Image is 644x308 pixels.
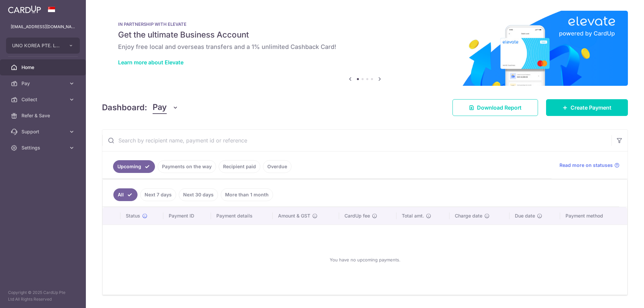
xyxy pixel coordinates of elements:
[118,29,612,40] h5: Get the ultimate Business Account
[546,99,628,116] a: Create Payment
[263,160,291,173] a: Overdue
[11,23,75,30] p: [EMAIL_ADDRESS][DOMAIN_NAME]
[6,38,80,54] button: UNO KOREA PTE. LTD.
[21,144,66,151] span: Settings
[21,64,66,71] span: Home
[477,104,522,112] span: Download Report
[21,96,66,103] span: Collect
[153,101,178,114] button: Pay
[113,188,138,201] a: All
[278,212,310,219] span: Amount & GST
[211,207,273,225] th: Payment details
[560,207,627,225] th: Payment method
[559,162,613,169] span: Read more on statuses
[455,212,482,219] span: Charge date
[21,80,66,87] span: Pay
[21,128,66,135] span: Support
[153,101,167,114] span: Pay
[140,188,176,201] a: Next 7 days
[452,99,538,116] a: Download Report
[111,230,619,289] div: You have no upcoming payments.
[8,5,41,13] img: CardUp
[179,188,218,201] a: Next 30 days
[102,11,628,86] img: Renovation banner
[559,162,620,169] a: Read more on statuses
[118,43,612,51] h6: Enjoy free local and overseas transfers and a 1% unlimited Cashback Card!
[219,160,260,173] a: Recipient paid
[402,212,424,219] span: Total amt.
[102,130,611,151] input: Search by recipient name, payment id or reference
[126,212,140,219] span: Status
[118,59,183,66] a: Learn more about Elevate
[113,160,155,173] a: Upcoming
[118,21,612,27] p: IN PARTNERSHIP WITH ELEVATE
[344,212,370,219] span: CardUp fee
[102,102,147,114] h4: Dashboard:
[158,160,216,173] a: Payments on the way
[163,207,211,225] th: Payment ID
[221,188,273,201] a: More than 1 month
[12,42,62,49] span: UNO KOREA PTE. LTD.
[571,104,611,112] span: Create Payment
[515,212,535,219] span: Due date
[21,112,66,119] span: Refer & Save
